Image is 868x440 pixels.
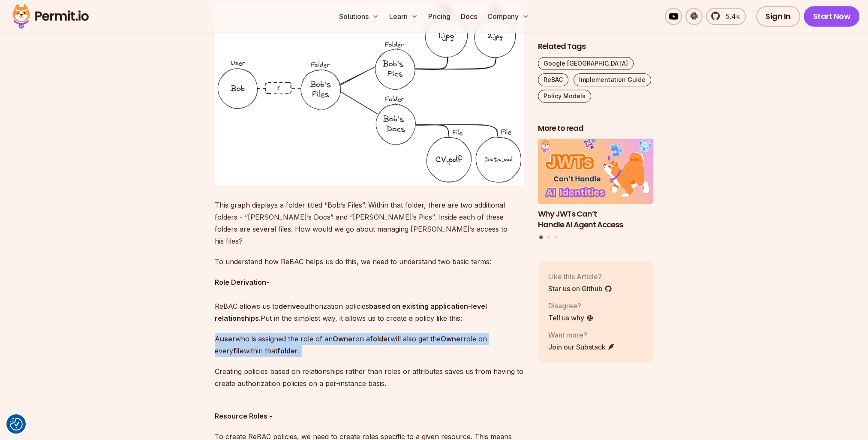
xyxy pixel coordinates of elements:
div: Posts [538,139,654,241]
a: Google [GEOGRAPHIC_DATA] [538,57,634,70]
p: - ReBAC allows us to authorization policies Put in the simplest way, it allows us to create a pol... [215,276,524,324]
a: Star us on Github [548,283,612,294]
p: A who is assigned the role of an on a will also get the role on every within that . [215,333,524,357]
a: Why JWTs Can’t Handle AI Agent AccessWhy JWTs Can’t Handle AI Agent Access [538,139,654,230]
strong: Owner [441,335,463,343]
strong: based on existing application-level relationships. [215,302,487,322]
a: Start Now [804,6,860,27]
span: 5.4k [721,11,740,21]
button: Consent Preferences [10,418,23,431]
button: Go to slide 3 [554,236,558,239]
strong: folder [277,347,298,355]
strong: Owner [333,335,355,343]
p: To understand how ReBAC helps us do this, we need to understand two basic terms: [215,256,524,268]
a: Policy Models [538,90,591,102]
strong: folder [370,335,390,343]
img: ReBAC 1.png [215,3,524,185]
a: Join our Substack [548,342,615,352]
strong: file [233,347,244,355]
img: Permit logo [9,2,93,31]
h2: More to read [538,123,654,134]
p: Creating policies based on relationships rather than roles or attributes saves us from having to ... [215,365,524,389]
a: Tell us why [548,313,594,323]
button: Go to slide 1 [539,235,543,239]
a: Docs [457,8,481,25]
p: Like this Article? [548,271,612,282]
img: Why JWTs Can’t Handle AI Agent Access [538,139,654,204]
strong: Role Derivation [215,278,266,286]
img: Revisit consent button [10,418,23,431]
a: Pricing [425,8,454,25]
p: Disagree? [548,301,594,311]
a: Sign In [756,6,800,27]
p: Want more? [548,330,615,340]
strong: Resource Roles - [215,412,272,420]
strong: user [220,335,235,343]
button: Learn [386,8,421,25]
button: Company [484,8,532,25]
button: Solutions [336,8,382,25]
a: Implementation Guide [574,73,651,86]
p: This graph displays a folder titled “Bob’s Files”. Within that folder, there are two additional f... [215,199,524,247]
li: 1 of 3 [538,139,654,230]
h3: Why JWTs Can’t Handle AI Agent Access [538,209,654,230]
h2: Related Tags [538,41,654,52]
a: ReBAC [538,73,568,86]
a: 5.4k [706,8,746,25]
button: Go to slide 2 [547,236,550,239]
strong: derive [279,302,300,310]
